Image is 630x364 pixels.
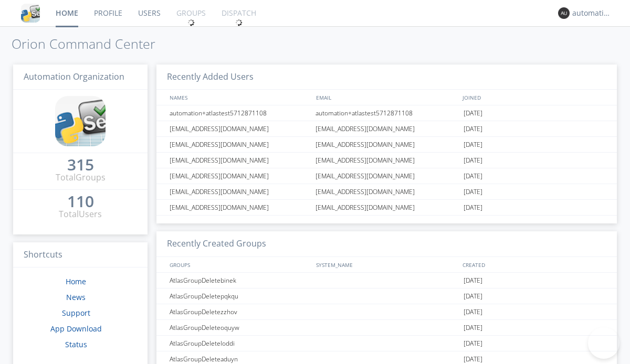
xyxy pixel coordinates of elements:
[167,90,311,105] div: NAMES
[55,96,106,146] img: cddb5a64eb264b2086981ab96f4c1ba7
[464,288,482,304] span: [DATE]
[156,65,617,90] h3: Recently Added Users
[156,168,617,184] a: [EMAIL_ADDRESS][DOMAIN_NAME][EMAIL_ADDRESS][DOMAIN_NAME][DATE]
[50,324,102,334] a: App Download
[167,184,312,199] div: [EMAIL_ADDRESS][DOMAIN_NAME]
[167,105,312,121] div: automation+atlastest5712871108
[56,172,106,184] div: Total Groups
[167,336,312,351] div: AtlasGroupDeleteloddi
[13,242,148,268] h3: Shortcuts
[464,121,482,137] span: [DATE]
[313,168,461,184] div: [EMAIL_ADDRESS][DOMAIN_NAME]
[24,71,124,82] span: Automation Organization
[156,273,617,288] a: AtlasGroupDeletebinek[DATE]
[62,308,90,318] a: Support
[167,257,311,272] div: GROUPS
[156,320,617,336] a: AtlasGroupDeleteoquyw[DATE]
[167,200,312,215] div: [EMAIL_ADDRESS][DOMAIN_NAME]
[464,153,482,168] span: [DATE]
[313,105,461,121] div: automation+atlastest5712871108
[558,7,570,19] img: 373638.png
[464,105,482,121] span: [DATE]
[21,4,40,23] img: cddb5a64eb264b2086981ab96f4c1ba7
[464,320,482,336] span: [DATE]
[167,288,312,304] div: AtlasGroupDeletepqkqu
[156,304,617,320] a: AtlasGroupDeletezzhov[DATE]
[156,121,617,137] a: [EMAIL_ADDRESS][DOMAIN_NAME][EMAIL_ADDRESS][DOMAIN_NAME][DATE]
[67,159,94,170] div: 315
[464,336,482,351] span: [DATE]
[464,168,482,184] span: [DATE]
[156,231,617,257] h3: Recently Created Groups
[313,153,461,168] div: [EMAIL_ADDRESS][DOMAIN_NAME]
[464,137,482,153] span: [DATE]
[156,105,617,121] a: automation+atlastest5712871108automation+atlastest5712871108[DATE]
[156,153,617,168] a: [EMAIL_ADDRESS][DOMAIN_NAME][EMAIL_ADDRESS][DOMAIN_NAME][DATE]
[572,8,612,18] div: automation+atlas0003
[464,184,482,200] span: [DATE]
[167,168,312,184] div: [EMAIL_ADDRESS][DOMAIN_NAME]
[66,276,86,286] a: Home
[67,159,94,172] a: 315
[313,121,461,136] div: [EMAIL_ADDRESS][DOMAIN_NAME]
[156,184,617,200] a: [EMAIL_ADDRESS][DOMAIN_NAME][EMAIL_ADDRESS][DOMAIN_NAME][DATE]
[156,336,617,351] a: AtlasGroupDeleteloddi[DATE]
[167,153,312,168] div: [EMAIL_ADDRESS][DOMAIN_NAME]
[167,320,312,335] div: AtlasGroupDeleteoquyw
[464,273,482,288] span: [DATE]
[167,304,312,319] div: AtlasGroupDeletezzhov
[464,304,482,320] span: [DATE]
[167,137,312,152] div: [EMAIL_ADDRESS][DOMAIN_NAME]
[313,200,461,215] div: [EMAIL_ADDRESS][DOMAIN_NAME]
[156,288,617,304] a: AtlasGroupDeletepqkqu[DATE]
[167,273,312,288] div: AtlasGroupDeletebinek
[66,292,86,302] a: News
[313,184,461,199] div: [EMAIL_ADDRESS][DOMAIN_NAME]
[235,19,243,26] img: spin.svg
[59,208,102,220] div: Total Users
[460,257,607,272] div: CREATED
[313,257,460,272] div: SYSTEM_NAME
[313,137,461,152] div: [EMAIL_ADDRESS][DOMAIN_NAME]
[313,90,460,105] div: EMAIL
[156,137,617,153] a: [EMAIL_ADDRESS][DOMAIN_NAME][EMAIL_ADDRESS][DOMAIN_NAME][DATE]
[67,196,94,207] div: 110
[67,196,94,208] a: 110
[156,200,617,216] a: [EMAIL_ADDRESS][DOMAIN_NAME][EMAIL_ADDRESS][DOMAIN_NAME][DATE]
[167,121,312,136] div: [EMAIL_ADDRESS][DOMAIN_NAME]
[65,339,87,349] a: Status
[187,19,195,26] img: spin.svg
[464,200,482,216] span: [DATE]
[588,327,619,359] iframe: Toggle Customer Support
[460,90,607,105] div: JOINED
